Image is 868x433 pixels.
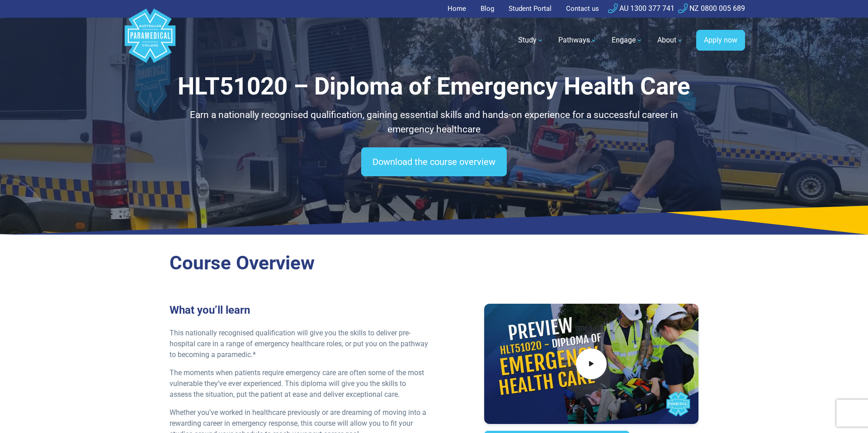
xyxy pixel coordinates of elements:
h1: HLT51020 – Diploma of Emergency Health Care [170,72,698,101]
p: Earn a nationally recognised qualification, gaining essential skills and hands-on experience for ... [170,108,698,136]
a: About [652,28,689,53]
a: Australian Paramedical College [123,18,177,63]
h3: What you’ll learn [170,304,429,317]
a: Study [513,28,549,53]
a: Engage [606,28,648,53]
h2: Course Overview [170,252,698,275]
a: NZ 0800 005 689 [678,4,745,13]
p: The moments when patients require emergency care are often some of the most vulnerable they’ve ev... [170,367,429,400]
a: Apply now [696,30,745,51]
a: AU 1300 377 741 [608,4,675,13]
p: This nationally recognised qualification will give you the skills to deliver pre-hospital care in... [170,328,429,360]
a: Download the course overview [361,147,507,176]
a: Pathways [553,28,603,53]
